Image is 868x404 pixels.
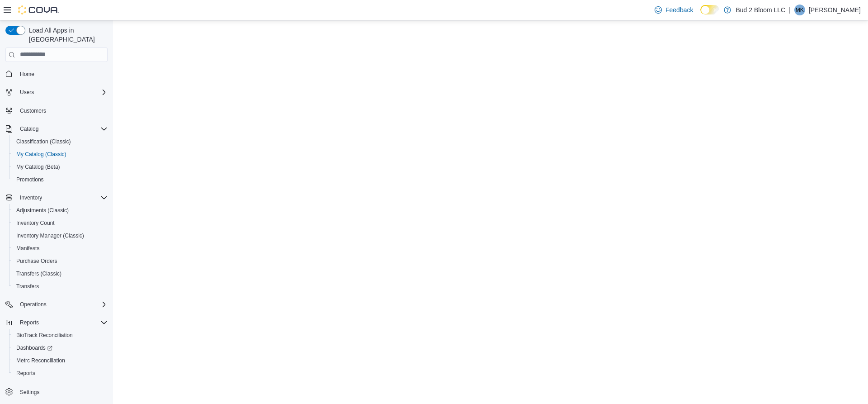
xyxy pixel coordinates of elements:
button: Classification (Classic) [9,135,111,148]
span: Reports [16,317,108,328]
button: Inventory Manager (Classic) [9,229,111,242]
a: Purchase Orders [13,256,61,266]
button: Users [2,86,111,99]
span: Classification (Classic) [13,136,108,147]
img: Cova [18,5,59,14]
span: BioTrack Reconciliation [16,332,73,339]
span: Home [16,68,108,80]
span: Reports [13,368,108,379]
span: Promotions [13,174,108,185]
button: Promotions [9,173,111,186]
span: Manifests [13,243,108,254]
span: Inventory Manager (Classic) [13,230,108,241]
button: Transfers [9,280,111,293]
span: Transfers [16,283,39,290]
span: Operations [16,299,108,310]
button: Inventory [16,192,46,203]
a: Inventory Manager (Classic) [13,230,88,241]
button: Operations [16,299,50,310]
button: Inventory Count [9,217,111,229]
p: Bud 2 Bloom LLC [736,5,785,15]
span: Metrc Reconciliation [13,355,108,366]
a: Home [16,69,38,80]
button: Catalog [16,124,42,134]
span: Users [16,87,108,98]
span: Inventory [20,194,42,201]
a: Classification (Classic) [13,136,75,147]
span: Manifests [16,245,39,252]
button: Settings [2,385,111,398]
span: Classification (Classic) [16,138,71,145]
button: Inventory [2,191,111,204]
button: Metrc Reconciliation [9,354,111,367]
div: Marcus Kirk [794,5,805,15]
span: Load All Apps in [GEOGRAPHIC_DATA] [25,26,108,44]
span: Home [20,71,34,78]
span: Customers [16,105,108,116]
span: Reports [20,319,39,326]
a: Metrc Reconciliation [13,355,69,366]
span: Purchase Orders [13,256,108,266]
button: Reports [16,317,42,328]
p: [PERSON_NAME] [809,5,861,15]
button: Reports [2,316,111,329]
span: MK [796,5,804,15]
a: Promotions [13,174,47,185]
a: My Catalog (Classic) [13,149,70,160]
span: Users [20,89,34,96]
span: Inventory Manager (Classic) [16,232,84,239]
a: Customers [16,105,50,116]
span: Inventory [16,192,108,203]
button: My Catalog (Classic) [9,148,111,161]
button: Operations [2,298,111,311]
span: Metrc Reconciliation [16,357,65,364]
button: Manifests [9,242,111,255]
a: Settings [16,387,43,398]
a: Reports [13,368,39,379]
button: My Catalog (Beta) [9,161,111,173]
button: Purchase Orders [9,255,111,267]
span: Adjustments (Classic) [16,207,69,214]
span: Dashboards [16,344,52,352]
span: My Catalog (Classic) [16,151,66,158]
span: My Catalog (Beta) [13,162,108,172]
a: Dashboards [9,342,111,354]
span: Catalog [20,125,38,133]
span: Transfers (Classic) [16,270,61,277]
a: Manifests [13,243,43,254]
span: Transfers [13,281,108,292]
button: BioTrack Reconciliation [9,329,111,342]
span: My Catalog (Beta) [16,163,60,171]
span: Feedback [665,5,693,14]
span: Adjustments (Classic) [13,205,108,216]
span: Customers [20,107,46,114]
p: | [789,5,791,15]
span: Promotions [16,176,44,183]
a: Transfers (Classic) [13,268,65,279]
span: Purchase Orders [16,257,57,265]
a: Inventory Count [13,218,58,228]
button: Reports [9,367,111,380]
span: BioTrack Reconciliation [13,330,108,341]
span: Settings [20,389,39,396]
span: Inventory Count [13,218,108,228]
span: Catalog [16,124,108,134]
span: Operations [20,301,47,308]
span: Transfers (Classic) [13,268,108,279]
a: My Catalog (Beta) [13,162,64,172]
a: Transfers [13,281,42,292]
button: Customers [2,104,111,117]
a: Adjustments (Classic) [13,205,72,216]
span: Dashboards [13,342,108,353]
span: Inventory Count [16,219,55,227]
a: BioTrack Reconciliation [13,330,76,341]
button: Users [16,87,38,98]
button: Adjustments (Classic) [9,204,111,217]
a: Dashboards [13,342,56,353]
button: Transfers (Classic) [9,267,111,280]
span: My Catalog (Classic) [13,149,108,160]
span: Dark Mode [700,14,701,15]
button: Home [2,67,111,81]
span: Settings [16,386,108,397]
button: Catalog [2,123,111,135]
